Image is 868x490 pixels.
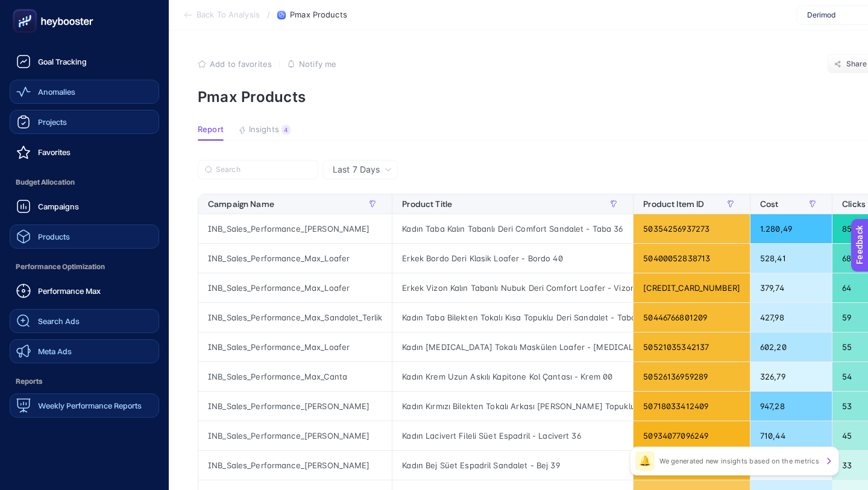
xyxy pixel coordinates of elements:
span: Report [198,125,224,135]
span: Pmax Products [290,10,347,20]
div: INB_Sales_Performance_[PERSON_NAME] [198,421,392,450]
div: 1.280,49 [750,214,832,243]
a: Search Ads [10,309,159,333]
a: Goal Tracking [10,49,159,74]
div: 427,98 [750,303,832,332]
div: INB_Sales_Performance_Max_Canta [198,362,392,391]
div: 50934077096249 [634,421,750,450]
a: Products [10,224,159,249]
div: Kadın [MEDICAL_DATA] Tokalı Maskülen Loafer - [MEDICAL_DATA] 40 [392,332,633,361]
span: Feedback [7,4,46,13]
span: Campaign Name [208,199,274,209]
a: Meta Ads [10,339,159,363]
div: 50718033412409 [634,392,750,421]
div: INB_Sales_Performance_Max_Loafer [198,332,392,361]
div: 326,79 [750,362,832,391]
div: INB_Sales_Performance_Max_Sandalet_Terlik [198,303,392,332]
div: Kadın Kırmızı Bilekten Tokalı Arkası [PERSON_NAME] Topuklu Deri Ayakkabı - Kırmızı 36 [392,392,633,421]
div: INB_Sales_Performance_Max_Loafer [198,273,392,302]
div: 50526136959289 [634,362,750,391]
span: Search Ads [38,316,80,326]
span: Projects [38,117,67,127]
span: Share [846,59,867,69]
span: Meta Ads [38,346,72,356]
p: We generated new insights based on the metrics [659,456,819,466]
div: INB_Sales_Performance_[PERSON_NAME] [198,214,392,243]
span: Products [38,232,70,241]
a: Campaigns [10,194,159,218]
div: 🔔 [635,451,655,471]
div: [CREDIT_CARD_NUMBER] [634,273,750,302]
a: Weekly Performance Reports [10,393,159,418]
span: Budget Allocation [10,170,159,194]
span: Performance Max [38,286,101,296]
span: / [267,10,270,19]
div: 50446766801209 [634,303,750,332]
span: Performance Optimization [10,255,159,279]
span: Product Title [402,199,452,209]
div: INB_Sales_Performance_[PERSON_NAME] [198,451,392,480]
span: Back To Analysis [197,10,260,20]
div: 50521035342137 [634,332,750,361]
input: Search [216,165,311,174]
span: Last 7 Days [333,164,380,176]
div: 602,20 [750,332,832,361]
a: Projects [10,110,159,134]
div: Kadın Krem Uzun Askılı Kapitone Kol Çantası - Krem 00 [392,362,633,391]
span: Reports [10,369,159,393]
span: Anomalies [38,87,75,97]
span: Weekly Performance Reports [38,401,142,410]
span: Add to favorites [210,59,272,69]
div: Kadın Taba Bilekten Tokalı Kısa Topuklu Deri Sandalet - Taba 40 [392,303,633,332]
div: Erkek Bordo Deri Klasik Loafer - Bordo 40 [392,244,633,273]
div: 50400052838713 [634,244,750,273]
a: Favorites [10,140,159,164]
div: Erkek Vizon Kalın Tabanlı Nubuk Deri Comfort Loafer - Vizon 40 [392,273,633,302]
div: INB_Sales_Performance_[PERSON_NAME] [198,392,392,421]
span: Campaigns [38,202,79,211]
span: Insights [249,125,279,135]
span: Goal Tracking [38,57,87,66]
span: Product Item ID [643,199,704,209]
a: Performance Max [10,279,159,303]
div: 710,44 [750,421,832,450]
div: 528,41 [750,244,832,273]
span: Favorites [38,147,71,157]
div: 947,28 [750,392,832,421]
div: Kadın Lacivert Fileli Süet Espadril - Lacivert 36 [392,421,633,450]
div: 379,74 [750,273,832,302]
span: Cost [760,199,779,209]
a: Anomalies [10,80,159,104]
div: Kadın Taba Kalın Tabanlı Deri Comfort Sandalet - Taba 36 [392,214,633,243]
div: 50354256937273 [634,214,750,243]
div: Kadın Bej Süet Espadril Sandalet - Bej 39 [392,451,633,480]
button: Notify me [287,59,336,69]
span: Notify me [299,59,336,69]
span: Clicks [842,199,866,209]
div: INB_Sales_Performance_Max_Loafer [198,244,392,273]
button: Add to favorites [198,59,272,69]
div: 4 [281,125,291,135]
